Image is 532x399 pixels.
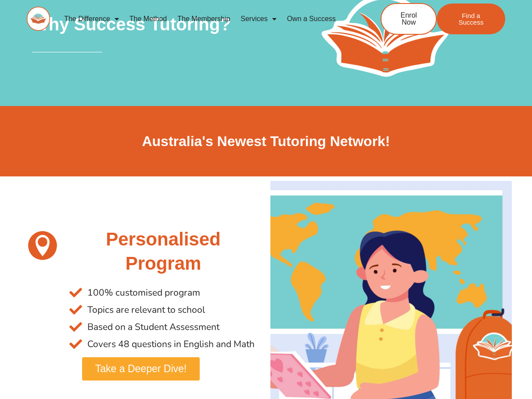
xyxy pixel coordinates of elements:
span: Based on a Student Assessment [85,318,219,336]
a: The Membership [172,9,235,29]
span: Topics are relevant to school [85,301,205,318]
span: Enrol Now [395,12,423,26]
nav: Menu [59,9,353,29]
span: Find a Success [450,12,492,26]
span: Covers 48 questions in English and Math [85,336,255,353]
a: Take a Deeper Dive! [82,357,200,381]
h2: Personalised Program [69,227,257,275]
span: 100% customised program [85,284,200,301]
a: Find a Success [437,4,505,34]
a: Services [235,9,281,29]
a: The Method [124,9,172,29]
a: Own a Success [282,9,341,29]
a: The Difference [59,9,124,29]
h2: Australia's Newest Tutoring Network! [20,132,512,151]
a: Enrol Now [381,3,437,35]
span: Take a Deeper Dive! [95,364,187,374]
